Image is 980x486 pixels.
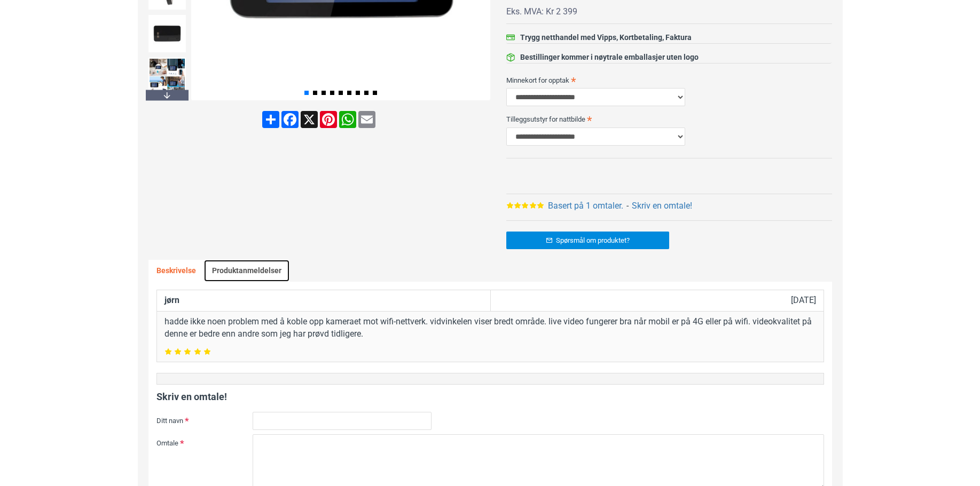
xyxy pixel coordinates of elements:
[146,90,189,100] div: Next slide
[204,260,289,282] a: Produktanmeldelser
[520,52,699,63] div: Bestillinger kommer i nøytrale emballasjer uten logo
[356,91,360,95] span: Go to slide 7
[156,390,824,403] h4: Skriv en omtale!
[313,91,317,95] span: Go to slide 2
[347,91,351,95] span: Go to slide 6
[548,200,623,212] a: Basert på 1 omtaler.
[632,200,692,212] a: Skriv en omtale!
[304,91,309,95] span: Go to slide 1
[339,91,343,95] span: Go to slide 5
[506,110,832,128] label: Tilleggsutstyr for nattbilde
[319,111,338,128] a: Pinterest
[148,260,204,282] a: Beskrivelse
[506,71,832,89] label: Minnekort for opptak
[164,316,816,340] p: hadde ikke noen problem med å koble opp kameraet mot wifi-nettverk. vidvinkelen viser bredt områd...
[148,58,186,95] img: Værstasjon med skjult Wi-Fi kamera - SpyGadgets.no
[148,15,186,52] img: Værstasjon med skjult Wi-Fi kamera - SpyGadgets.no
[373,91,377,95] span: Go to slide 9
[357,111,377,128] a: Email
[300,111,319,128] a: X
[626,201,629,211] b: -
[261,111,280,128] a: Share
[364,91,369,95] span: Go to slide 8
[506,232,669,249] a: Spørsmål om produktet?
[330,91,334,95] span: Go to slide 4
[338,111,357,128] a: WhatsApp
[490,290,824,312] td: [DATE]
[164,295,179,305] strong: jørn
[520,32,692,43] div: Trygg netthandel med Vipps, Kortbetaling, Faktura
[280,111,300,128] a: Facebook
[322,91,326,95] span: Go to slide 3
[156,412,253,429] label: Ditt navn
[156,434,253,451] label: Omtale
